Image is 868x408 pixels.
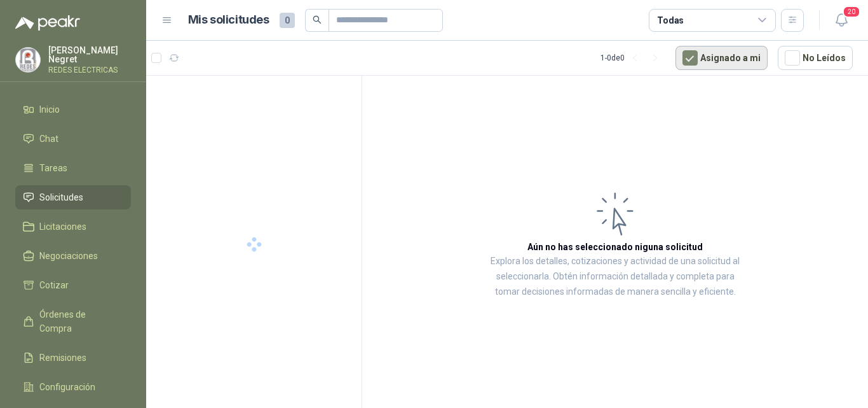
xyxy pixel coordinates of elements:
[15,127,131,151] a: Chat
[39,278,69,292] span: Cotizar
[39,380,95,394] span: Configuración
[489,254,741,300] p: Explora los detalles, cotizaciones y actividad de una solicitud al seleccionarla. Obtén informaci...
[15,156,131,180] a: Tareas
[675,46,768,70] button: Asignado a mi
[15,273,131,297] a: Cotizar
[15,244,131,268] a: Negociaciones
[39,132,58,146] span: Chat
[830,9,853,32] button: 20
[843,6,860,18] span: 20
[39,190,83,204] span: Solicitudes
[313,15,322,24] span: search
[15,375,131,399] a: Configuración
[48,46,131,64] p: [PERSON_NAME] Negret
[15,185,131,209] a: Solicitudes
[15,302,131,341] a: Órdenes de Compra
[48,66,131,74] p: REDES ELECTRICAS
[527,240,703,254] h3: Aún no has seleccionado niguna solicitud
[39,351,86,365] span: Remisiones
[16,48,40,72] img: Company Logo
[39,102,60,116] span: Inicio
[39,249,98,263] span: Negociaciones
[39,307,119,335] span: Órdenes de Compra
[600,48,665,68] div: 1 - 0 de 0
[657,13,684,27] div: Todas
[39,161,67,175] span: Tareas
[188,11,269,29] h1: Mis solicitudes
[39,220,86,234] span: Licitaciones
[15,97,131,122] a: Inicio
[15,346,131,370] a: Remisiones
[15,215,131,239] a: Licitaciones
[15,15,80,31] img: Logo peakr
[280,13,295,28] span: 0
[778,46,853,70] button: No Leídos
